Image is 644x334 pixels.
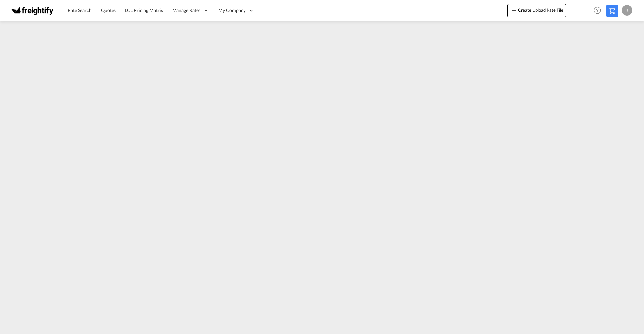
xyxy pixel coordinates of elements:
img: 174eade0818d11f0a363573f706af363.png [10,3,55,18]
button: icon-plus 400-fgCreate Upload Rate File [507,4,566,17]
div: J [622,5,632,16]
span: LCL Pricing Matrix [125,7,163,13]
span: Rate Search [68,7,92,13]
md-icon: icon-plus 400-fg [510,6,518,14]
span: Help [592,5,603,16]
span: Manage Rates [172,7,201,14]
span: Quotes [101,7,116,13]
span: My Company [218,7,246,14]
div: Help [592,5,606,17]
